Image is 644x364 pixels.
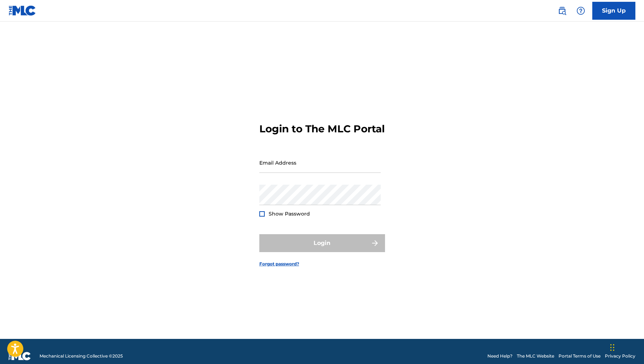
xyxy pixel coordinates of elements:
iframe: Chat Widget [608,330,644,364]
a: Need Help? [487,353,513,359]
a: Public Search [555,4,569,18]
h3: Login to The MLC Portal [259,123,385,135]
a: Sign Up [592,2,635,20]
img: logo [9,352,31,360]
span: Mechanical Licensing Collective © 2025 [40,353,123,359]
a: Portal Terms of Use [559,353,601,359]
img: help [576,6,585,15]
span: Show Password [269,211,310,217]
img: MLC Logo [9,5,36,16]
div: Widget de chat [608,330,644,364]
a: Forgot password? [259,261,299,267]
a: Privacy Policy [605,353,635,359]
div: Help [574,4,588,18]
img: search [558,6,566,15]
a: The MLC Website [517,353,554,359]
div: Arrastar [610,337,615,358]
